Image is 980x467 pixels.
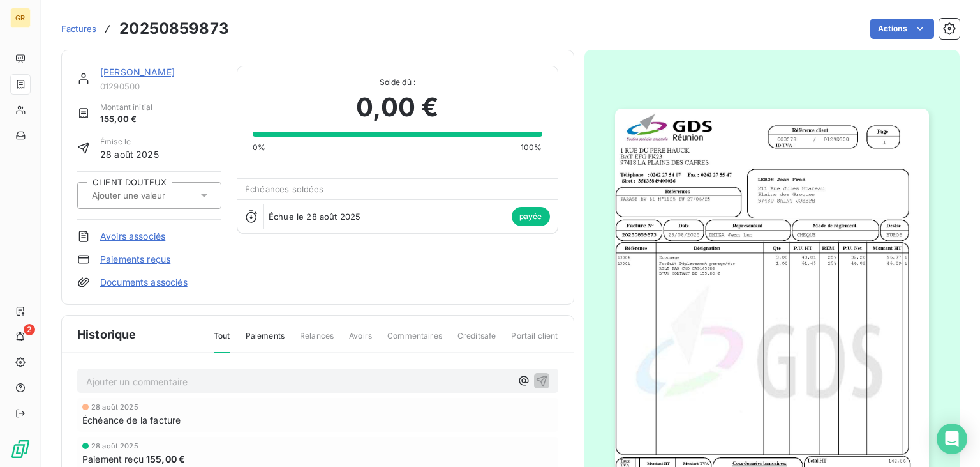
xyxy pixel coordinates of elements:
[100,230,165,243] a: Avoirs associés
[10,439,31,459] img: Logo LeanPay
[100,148,159,161] span: 28 août 2025
[100,81,221,91] span: 01290500
[100,113,152,126] span: 155,00 €
[356,88,438,126] span: 0,00 €
[253,142,265,153] span: 0%
[100,253,170,266] a: Paiements reçus
[91,403,138,411] span: 28 août 2025
[146,452,185,466] span: 155,00 €
[512,207,550,226] span: payée
[349,330,372,352] span: Avoirs
[77,326,137,343] span: Historique
[511,330,558,352] span: Portail client
[10,8,31,28] div: GR
[119,17,229,40] h3: 20250859873
[100,66,175,77] a: [PERSON_NAME]
[246,330,285,352] span: Paiements
[387,330,442,352] span: Commentaires
[300,330,334,352] span: Relances
[24,324,35,335] span: 2
[100,136,159,148] span: Émise le
[61,24,96,34] span: Factures
[214,330,230,353] span: Tout
[91,442,138,450] span: 28 août 2025
[937,424,967,454] div: Open Intercom Messenger
[245,184,324,194] span: Échéances soldées
[61,22,96,35] a: Factures
[870,19,934,39] button: Actions
[100,102,152,113] span: Montant initial
[82,413,181,427] span: Échéance de la facture
[100,276,188,289] a: Documents associés
[269,211,360,222] span: Échue le 28 août 2025
[457,330,496,352] span: Creditsafe
[91,190,219,201] input: Ajouter une valeur
[82,452,144,466] span: Paiement reçu
[521,142,542,153] span: 100%
[253,77,542,88] span: Solde dû :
